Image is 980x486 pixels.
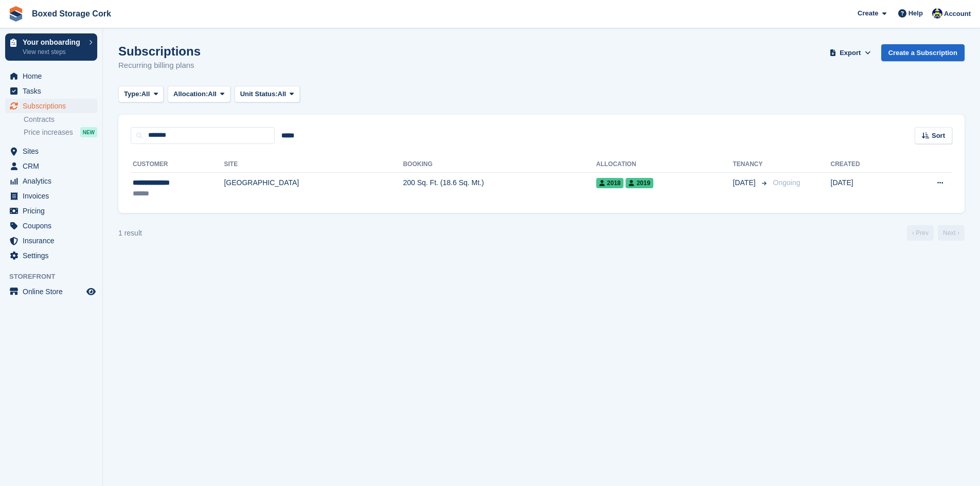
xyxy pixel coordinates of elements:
[9,272,102,282] span: Storefront
[240,89,278,99] span: Unit Status:
[626,178,653,188] span: 2019
[23,69,84,83] span: Home
[23,144,84,158] span: Sites
[24,115,97,124] a: Contracts
[773,178,800,187] span: Ongoing
[23,174,84,188] span: Analytics
[403,172,596,205] td: 200 Sq. Ft. (18.6 Sq. Mt.)
[938,225,965,241] a: Next
[831,156,901,173] th: Created
[907,225,934,241] a: Previous
[131,156,224,173] th: Customer
[173,89,208,99] span: Allocation:
[23,39,84,46] p: Your onboarding
[23,219,84,233] span: Coupons
[5,284,97,299] a: menu
[932,131,945,141] span: Sort
[23,248,84,263] span: Settings
[881,44,965,61] a: Create a Subscription
[208,89,217,99] span: All
[23,189,84,203] span: Invoices
[5,99,97,113] a: menu
[5,248,97,263] a: menu
[5,84,97,98] a: menu
[278,89,287,99] span: All
[23,233,84,248] span: Insurance
[85,285,97,298] a: Preview store
[24,128,73,137] span: Price increases
[118,86,164,103] button: Type: All
[23,84,84,98] span: Tasks
[118,228,142,239] div: 1 result
[403,156,596,173] th: Booking
[23,204,84,218] span: Pricing
[733,177,758,188] span: [DATE]
[733,156,769,173] th: Tenancy
[908,8,923,19] span: Help
[118,60,201,71] p: Recurring billing plans
[24,127,97,138] a: Price increases NEW
[5,159,97,173] a: menu
[5,33,97,61] a: Your onboarding View next steps
[840,48,861,58] span: Export
[224,172,403,205] td: [GEOGRAPHIC_DATA]
[944,9,971,19] span: Account
[224,156,403,173] th: Site
[5,189,97,203] a: menu
[5,174,97,188] a: menu
[932,8,942,19] img: Vincent
[235,86,300,103] button: Unit Status: All
[23,99,84,113] span: Subscriptions
[28,5,115,22] a: Boxed Storage Cork
[141,89,150,99] span: All
[8,6,24,22] img: stora-icon-8386f47178a22dfd0bd8f6a31ec36ba5ce8667c1dd55bd0f319d3a0aa187defe.svg
[828,44,873,61] button: Export
[596,178,624,188] span: 2018
[124,89,141,99] span: Type:
[905,225,967,241] nav: Page
[831,172,901,205] td: [DATE]
[5,233,97,248] a: menu
[118,44,201,58] h1: Subscriptions
[80,127,97,137] div: NEW
[596,156,733,173] th: Allocation
[5,69,97,83] a: menu
[168,86,230,103] button: Allocation: All
[23,47,84,57] p: View next steps
[5,219,97,233] a: menu
[23,284,84,299] span: Online Store
[858,8,878,19] span: Create
[23,159,84,173] span: CRM
[5,144,97,158] a: menu
[5,204,97,218] a: menu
